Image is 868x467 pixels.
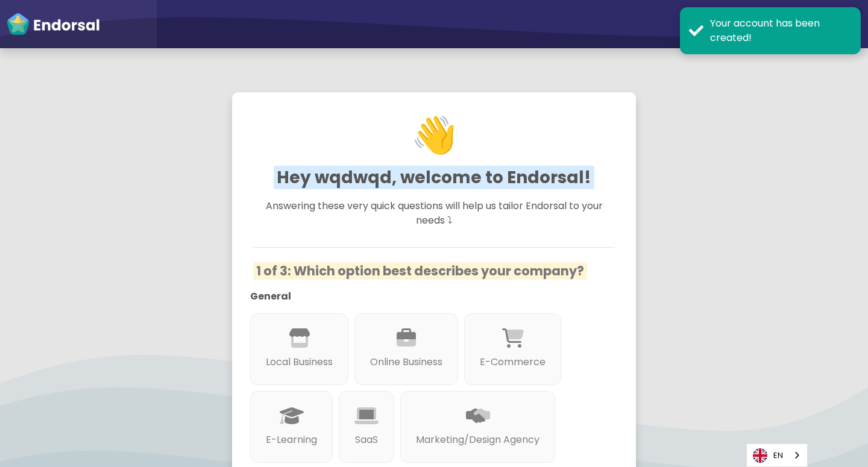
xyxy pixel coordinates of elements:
[416,433,539,447] p: Marketing/Design Agency
[370,355,442,369] p: Online Business
[6,12,100,36] img: endorsal-logo-white@2x.png
[746,443,808,467] aside: Language selected: English
[266,355,333,369] p: Local Business
[253,69,614,201] h1: 👋
[480,355,546,369] p: E-Commerce
[710,16,852,45] div: Your account has been created!
[253,262,587,280] span: 1 of 3: Which option best describes your company?
[354,433,379,447] p: SaaS
[747,444,807,466] a: EN
[746,443,808,467] div: Language
[266,199,603,227] span: Answering these very quick questions will help us tailor Endorsal to your needs ⤵︎
[274,166,594,189] span: Hey wqdwqd, welcome to Endorsal!
[266,433,317,447] p: E-Learning
[250,289,600,304] p: General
